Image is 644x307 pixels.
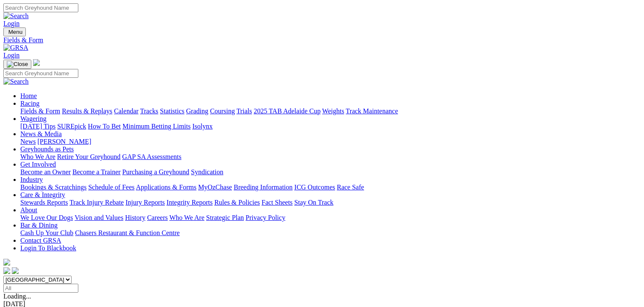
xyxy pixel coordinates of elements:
div: Care & Integrity [20,199,641,206]
img: GRSA [3,44,28,52]
a: Cash Up Your Club [20,229,73,236]
a: ICG Outcomes [294,184,335,191]
a: Trials [236,107,252,115]
a: Home [20,92,37,99]
div: Bar & Dining [20,229,641,237]
input: Search [3,69,78,78]
a: Chasers Restaurant & Function Centre [75,229,180,236]
a: Minimum Betting Limits [122,123,191,130]
input: Select date [3,284,78,293]
img: Close [7,61,28,68]
a: How To Bet [88,123,121,130]
a: Syndication [191,168,223,175]
a: [PERSON_NAME] [37,138,91,145]
a: Tracks [140,107,158,115]
a: Weights [322,107,344,115]
a: History [125,214,145,221]
div: Wagering [20,123,641,130]
div: Industry [20,184,641,191]
img: Search [3,12,29,20]
a: News & Media [20,130,62,137]
a: Greyhounds as Pets [20,145,74,153]
a: Who We Are [20,153,55,160]
a: Become a Trainer [72,168,121,175]
a: SUREpick [57,123,86,130]
a: Bookings & Scratchings [20,184,86,191]
a: News [20,138,36,145]
a: About [20,206,37,214]
a: Stay On Track [294,199,333,206]
a: Schedule of Fees [88,184,134,191]
a: Become an Owner [20,168,71,175]
img: twitter.svg [12,267,19,274]
a: Login [3,20,19,27]
a: Login To Blackbook [20,244,76,252]
div: Get Involved [20,168,641,176]
a: Statistics [160,107,185,115]
a: Purchasing a Greyhound [122,168,189,175]
a: Racing [20,100,39,107]
img: logo-grsa-white.png [3,259,10,266]
a: Calendar [114,107,138,115]
a: Fact Sheets [262,199,293,206]
button: Toggle navigation [3,27,26,36]
div: About [20,214,641,222]
a: Race Safe [337,184,364,191]
a: Vision and Values [75,214,123,221]
img: logo-grsa-white.png [33,59,40,66]
a: Breeding Information [234,184,293,191]
a: We Love Our Dogs [20,214,73,221]
a: Integrity Reports [166,199,213,206]
a: Rules & Policies [214,199,260,206]
a: Fields & Form [3,36,641,44]
a: Applications & Forms [136,184,196,191]
a: Strategic Plan [206,214,244,221]
a: Track Maintenance [346,107,398,115]
a: Privacy Policy [246,214,285,221]
input: Search [3,3,78,12]
a: Fields & Form [20,107,60,115]
div: News & Media [20,138,641,145]
a: Coursing [210,107,235,115]
a: Who We Are [169,214,205,221]
a: [DATE] Tips [20,123,55,130]
div: Racing [20,107,641,115]
a: GAP SA Assessments [122,153,182,160]
a: Grading [186,107,208,115]
a: Careers [147,214,168,221]
a: Contact GRSA [20,237,61,244]
span: Menu [8,29,22,35]
a: Track Injury Rebate [69,199,124,206]
a: Isolynx [192,123,213,130]
a: Industry [20,176,43,183]
img: facebook.svg [3,267,10,274]
a: MyOzChase [198,184,232,191]
a: Injury Reports [125,199,165,206]
a: Retire Your Greyhound [57,153,121,160]
span: Loading... [3,293,31,300]
div: Greyhounds as Pets [20,153,641,161]
a: Results & Replays [62,107,112,115]
a: Stewards Reports [20,199,68,206]
a: Bar & Dining [20,222,58,229]
a: Care & Integrity [20,191,65,198]
img: Search [3,78,29,85]
button: Toggle navigation [3,60,31,69]
a: Login [3,52,19,59]
a: Wagering [20,115,47,122]
a: 2025 TAB Adelaide Cup [254,107,321,115]
a: Get Involved [20,161,56,168]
